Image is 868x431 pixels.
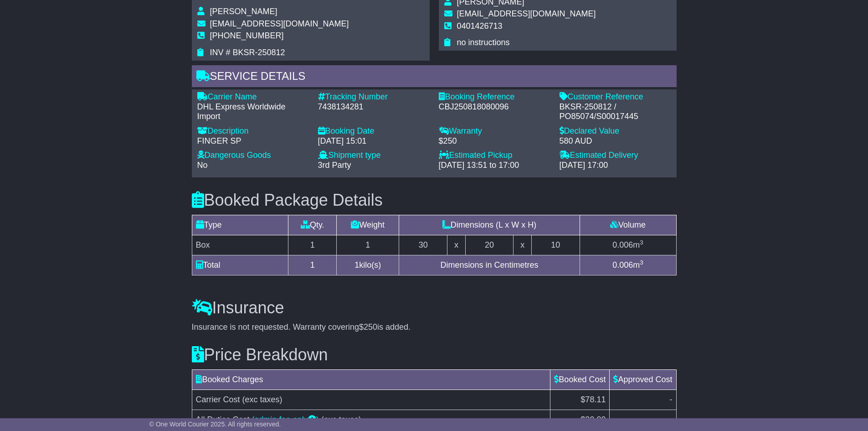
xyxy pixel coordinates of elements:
[612,260,633,270] span: 0.006
[640,259,643,266] sup: 3
[560,126,671,136] div: Declared Value
[192,299,677,317] h3: Insurance
[465,235,514,255] td: 20
[580,415,606,424] span: $30.00
[318,92,430,102] div: Tracking Number
[196,415,250,424] span: All Duties Cost
[457,38,510,47] span: no instructions
[252,415,319,424] a: (admin fee only)
[149,421,281,428] span: © One World Courier 2025. All rights reserved.
[439,136,550,146] div: $250
[560,151,671,161] div: Estimated Delivery
[447,235,465,255] td: x
[197,126,309,136] div: Description
[192,255,288,275] td: Total
[612,240,633,249] span: 0.006
[560,102,671,122] div: BKSR-250812 / PO85074/S00017445
[580,255,676,275] td: m
[197,102,309,122] div: DHL Express Worldwide Import
[670,395,673,404] span: -
[192,235,288,255] td: Box
[337,215,399,235] td: Weight
[640,239,643,246] sup: 3
[192,215,288,235] td: Type
[457,9,596,18] span: [EMAIL_ADDRESS][DOMAIN_NAME]
[288,215,337,235] td: Qty.
[242,395,282,404] span: (exc taxes)
[337,235,399,255] td: 1
[439,126,550,136] div: Warranty
[197,136,309,146] div: FINGER SP
[192,322,677,332] div: Insurance is not requested. Warranty covering is added.
[337,255,399,275] td: kilo(s)
[197,161,208,170] span: No
[192,191,677,209] h3: Booked Package Details
[321,415,361,424] span: (exc taxes)
[192,65,677,90] div: Service Details
[196,395,240,404] span: Carrier Cost
[210,48,285,57] span: INV # BKSR-250812
[359,322,377,332] span: $250
[318,126,430,136] div: Booking Date
[318,161,351,170] span: 3rd Party
[210,19,349,28] span: [EMAIL_ADDRESS][DOMAIN_NAME]
[670,415,673,424] span: -
[197,151,309,161] div: Dangerous Goods
[560,136,671,146] div: 580 AUD
[580,395,606,404] span: $78.11
[399,215,580,235] td: Dimensions (L x W x H)
[399,235,447,255] td: 30
[197,92,309,102] div: Carrier Name
[580,235,676,255] td: m
[318,151,430,161] div: Shipment type
[210,31,284,40] span: [PHONE_NUMBER]
[610,369,676,389] td: Approved Cost
[192,369,550,389] td: Booked Charges
[439,161,550,171] div: [DATE] 13:51 to 17:00
[514,235,531,255] td: x
[439,92,550,102] div: Booking Reference
[318,136,430,146] div: [DATE] 15:01
[192,346,677,364] h3: Price Breakdown
[354,260,359,270] span: 1
[457,21,503,31] span: 0401426713
[560,161,671,171] div: [DATE] 17:00
[210,7,277,16] span: [PERSON_NAME]
[288,235,337,255] td: 1
[318,102,430,112] div: 7438134281
[439,102,550,112] div: CBJ250818080096
[560,92,671,102] div: Customer Reference
[288,255,337,275] td: 1
[550,369,610,389] td: Booked Cost
[531,235,580,255] td: 10
[580,215,676,235] td: Volume
[439,151,550,161] div: Estimated Pickup
[399,255,580,275] td: Dimensions in Centimetres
